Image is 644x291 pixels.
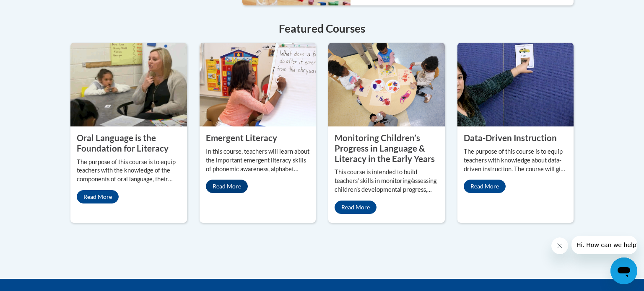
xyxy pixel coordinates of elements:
p: The purpose of this course is to equip teachers with the knowledge of the components of oral lang... [77,158,181,184]
property: Oral Language is the Foundation for Literacy [77,133,169,153]
img: Oral Language is the Foundation for Literacy [70,43,187,126]
a: Read More [77,190,119,203]
iframe: Close message [551,237,568,254]
img: Emergent Literacy [200,43,316,126]
a: Read More [464,180,506,193]
p: This course is intended to build teachers’ skills in monitoring/assessing children’s developmenta... [335,168,439,194]
a: Read More [335,201,377,214]
p: In this course, teachers will learn about the important emergent literacy skills of phonemic awar... [206,147,310,174]
img: Data-Driven Instruction [457,43,574,126]
property: Data-Driven Instruction [464,133,557,143]
a: Read More [206,180,248,193]
p: The purpose of this course is to equip teachers with knowledge about data-driven instruction. The... [464,147,568,174]
span: Hi. How can we help? [5,6,68,13]
h4: Featured Courses [70,21,574,37]
img: Monitoring Children’s Progress in Language & Literacy in the Early Years [328,43,445,126]
property: Emergent Literacy [206,133,277,143]
property: Monitoring Children’s Progress in Language & Literacy in the Early Years [335,133,435,163]
iframe: Message from company [571,236,637,254]
iframe: Button to launch messaging window [610,258,637,284]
